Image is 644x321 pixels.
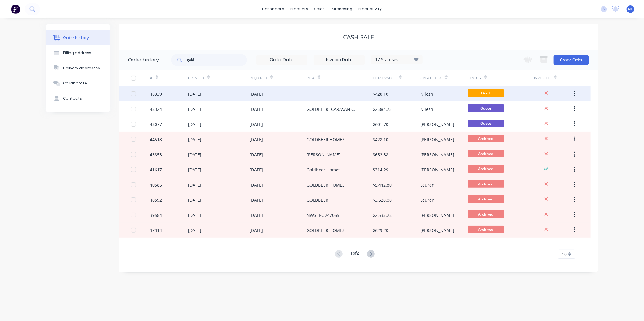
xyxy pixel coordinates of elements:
[63,81,87,86] div: Collaborate
[188,182,201,188] div: [DATE]
[250,70,307,86] div: Required
[356,5,385,14] div: productivity
[468,165,504,173] span: Archived
[150,136,162,143] div: 44518
[188,91,201,97] div: [DATE]
[150,227,162,233] div: 37314
[468,135,504,142] span: Archived
[11,5,20,14] img: Factory
[307,75,315,81] div: PO #
[188,167,201,173] div: [DATE]
[250,227,263,233] div: [DATE]
[250,151,263,158] div: [DATE]
[46,76,110,91] button: Collaborate
[250,167,263,173] div: [DATE]
[188,197,201,203] div: [DATE]
[307,212,339,218] div: NWS -PO247065
[420,197,434,203] div: Lauren
[307,151,340,158] div: [PERSON_NAME]
[288,5,311,14] div: products
[373,70,420,86] div: Total Value
[307,227,345,233] div: GOLDBEER HOMES
[63,35,89,41] div: Order history
[420,121,454,127] div: [PERSON_NAME]
[311,5,328,14] div: sales
[420,91,433,97] div: Nilesh
[468,226,504,233] span: Archived
[373,75,396,81] div: Total Value
[468,210,504,218] span: Archived
[371,56,422,63] div: 17 Statuses
[420,182,434,188] div: Lauren
[562,251,567,257] span: 10
[250,136,263,143] div: [DATE]
[307,167,340,173] div: Goldbeer Homes
[373,197,392,203] div: $3,520.00
[188,121,201,127] div: [DATE]
[150,212,162,218] div: 39584
[373,227,389,233] div: $629.20
[250,182,263,188] div: [DATE]
[150,106,162,112] div: 48324
[250,75,267,81] div: Required
[150,75,153,81] div: #
[554,55,589,65] button: Create Order
[420,136,454,143] div: [PERSON_NAME]
[420,151,454,158] div: [PERSON_NAME]
[63,50,91,56] div: Billing address
[250,91,263,97] div: [DATE]
[468,180,504,188] span: Archived
[420,227,454,233] div: [PERSON_NAME]
[420,70,468,86] div: Created By
[188,212,201,218] div: [DATE]
[250,197,263,203] div: [DATE]
[188,70,250,86] div: Created
[150,91,162,97] div: 48339
[187,54,247,66] input: Search...
[188,106,201,112] div: [DATE]
[250,212,263,218] div: [DATE]
[628,6,633,12] span: NL
[373,91,389,97] div: $428.10
[150,197,162,203] div: 40592
[420,167,454,173] div: [PERSON_NAME]
[188,151,201,158] div: [DATE]
[188,227,201,233] div: [DATE]
[468,195,504,203] span: Archived
[373,151,389,158] div: $652.38
[46,30,110,45] button: Order history
[534,75,551,81] div: Invoiced
[150,70,188,86] div: #
[150,167,162,173] div: 41617
[420,75,442,81] div: Created By
[343,34,374,41] div: CASH SALE
[351,250,359,259] div: 1 of 2
[188,75,204,81] div: Created
[468,75,481,81] div: Status
[468,89,504,97] span: Draft
[373,106,392,112] div: $2,884.73
[259,5,288,14] a: dashboard
[150,121,162,127] div: 48077
[468,120,504,127] span: Quote
[373,182,392,188] div: $5,442.80
[328,5,356,14] div: purchasing
[150,182,162,188] div: 40585
[307,197,328,203] div: GOLDBEER
[256,55,307,65] input: Order Date
[46,91,110,106] button: Contacts
[307,182,345,188] div: GOLDBEER HOMES
[420,212,454,218] div: [PERSON_NAME]
[468,70,534,86] div: Status
[420,106,433,112] div: Nilesh
[534,70,572,86] div: Invoiced
[46,45,110,61] button: Billing address
[46,61,110,76] button: Delivery addresses
[468,150,504,157] span: Archived
[307,106,361,112] div: GOLDBEER- CARAVAN CUT OUTS
[128,56,159,64] div: Order history
[150,151,162,158] div: 43853
[188,136,201,143] div: [DATE]
[307,136,345,143] div: GOLDBEER HOMES
[250,121,263,127] div: [DATE]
